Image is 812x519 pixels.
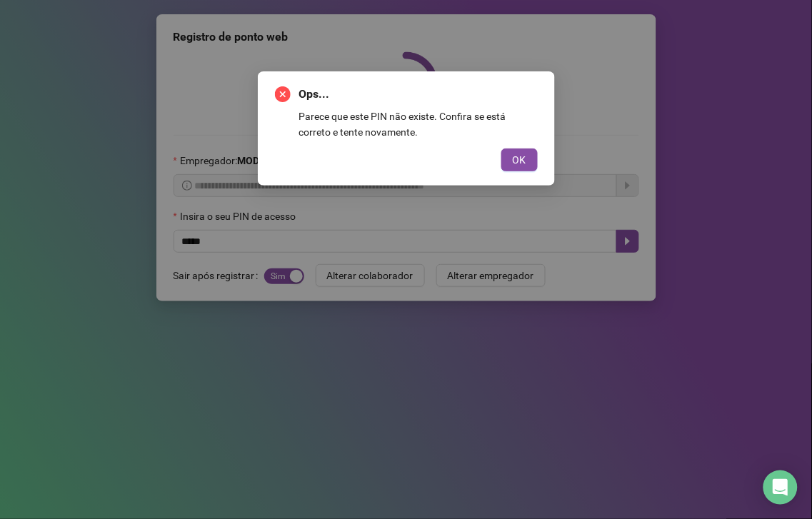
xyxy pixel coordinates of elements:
span: Ops... [299,86,538,103]
div: Parece que este PIN não existe. Confira se está correto e tente novamente. [299,109,538,140]
span: OK [513,152,526,168]
button: OK [501,148,538,171]
div: Open Intercom Messenger [763,470,798,505]
span: close-circle [275,86,291,102]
